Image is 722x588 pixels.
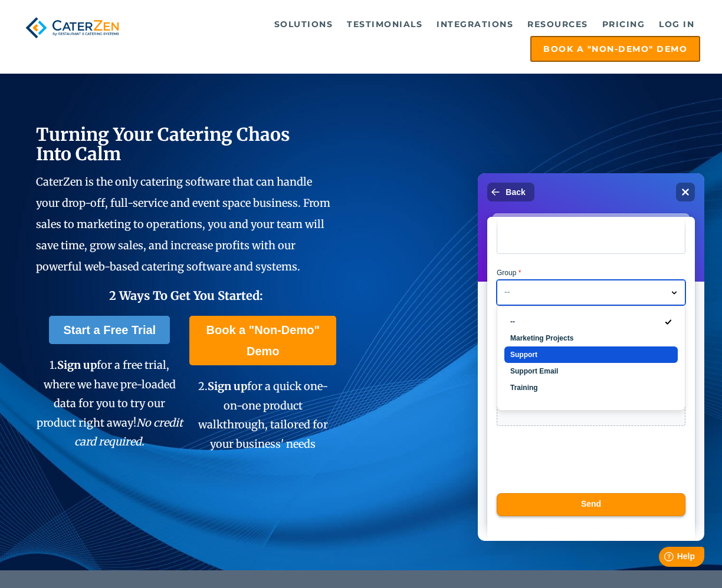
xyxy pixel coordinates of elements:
span: Turning Your Catering Chaos Into Calm [36,123,290,165]
div: Navigation Menu [137,12,701,62]
iframe: Help widget launcher [617,542,709,575]
a: Book a "Non-Demo" Demo [530,36,700,62]
span: 2 Ways To Get You Started: [109,288,263,303]
button: Send [19,320,208,343]
a: Pricing [596,12,651,36]
a: Book a "Non-Demo" Demo [189,316,336,365]
span: Sign up [208,379,247,393]
span: 2. for a quick one-on-one product walkthrough, tailored for your business' needs [198,379,328,450]
a: Log in [653,12,700,36]
a: Integrations [431,12,519,36]
a: Testimonials [341,12,428,36]
span: Sign up [57,358,97,372]
a: Solutions [268,12,339,36]
em: No credit card required. [74,416,183,448]
a: Resources [521,12,594,36]
span: CaterZen is the only catering software that can handle your drop-off, full-service and event spac... [36,175,330,273]
iframe: Help widget [478,173,704,541]
span: 1. for a free trial, where we have pre-loaded data for you to try our product right away! [37,358,183,448]
img: caterzen [22,12,123,43]
iframe: reCAPTCHA [24,263,203,309]
a: Start a Free Trial [49,316,170,344]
